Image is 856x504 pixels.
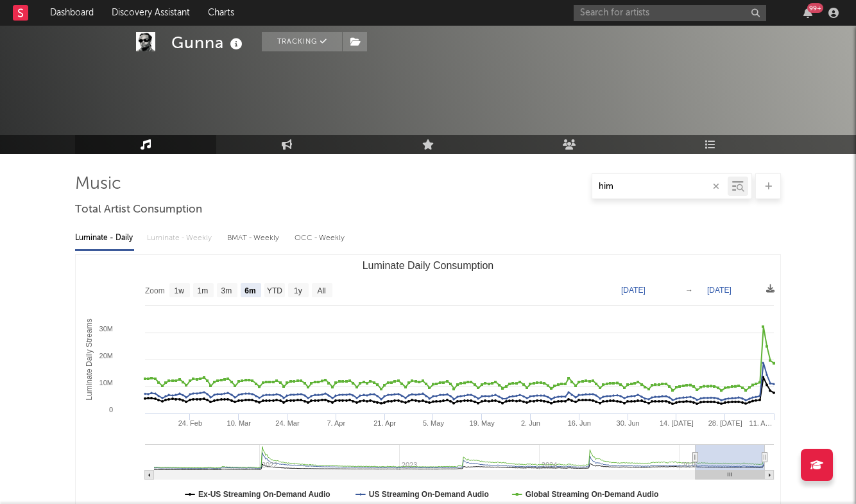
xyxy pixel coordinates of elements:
span: Total Artist Consumption [75,202,202,218]
div: 99 + [807,3,823,13]
text: 7. Apr [327,419,345,427]
text: Global Streaming On-Demand Audio [526,490,659,499]
text: Luminate Daily Consumption [363,260,494,271]
text: 16. Jun [568,419,591,427]
text: Luminate Daily Streams [85,318,94,400]
div: BMAT - Weekly [227,227,282,249]
text: 14. [DATE] [660,419,694,427]
div: Luminate - Daily [75,227,134,249]
text: 24. Mar [275,419,300,427]
text: 24. Feb [178,419,202,427]
text: 30M [99,325,113,333]
text: 0 [109,406,113,413]
text: 2. Jun [521,419,540,427]
text: 30. Jun [617,419,640,427]
text: 3m [221,286,232,295]
div: OCC - Weekly [295,227,346,249]
button: 99+ [803,8,812,18]
text: 19. May [470,419,495,427]
text: 11. A… [749,419,773,427]
text: [DATE] [621,286,646,295]
text: 10M [99,379,113,387]
text: 10. Mar [227,419,252,427]
input: Search for artists [574,5,766,21]
div: Gunna [171,32,246,53]
text: 5. May [423,419,445,427]
text: 28. [DATE] [708,419,742,427]
text: [DATE] [707,286,732,295]
text: YTD [267,286,282,295]
text: 20M [99,352,113,360]
text: 1m [198,286,209,295]
text: 6m [244,286,255,295]
text: 21. Apr [373,419,396,427]
text: US Streaming On-Demand Audio [369,490,489,499]
text: All [317,286,325,295]
text: Zoom [145,286,165,295]
text: 1w [175,286,185,295]
input: Search by song name or URL [592,182,728,192]
text: Ex-US Streaming On-Demand Audio [198,490,330,499]
text: → [685,286,693,295]
text: 1y [294,286,302,295]
button: Tracking [262,32,342,51]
